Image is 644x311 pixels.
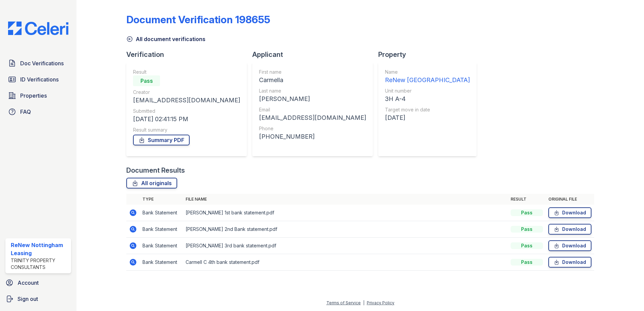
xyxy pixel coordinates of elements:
[18,295,38,303] span: Sign out
[126,166,185,175] div: Document Results
[133,69,240,75] div: Result
[378,50,482,59] div: Property
[183,205,508,221] td: [PERSON_NAME] 1st bank statement.pdf
[183,194,508,205] th: File name
[133,96,240,105] div: [EMAIL_ADDRESS][DOMAIN_NAME]
[259,75,366,85] div: Carmella
[548,240,591,251] a: Download
[546,194,594,205] th: Original file
[252,50,378,59] div: Applicant
[126,35,205,43] a: All document verifications
[259,94,366,104] div: [PERSON_NAME]
[259,88,366,94] div: Last name
[133,89,240,96] div: Creator
[511,209,543,216] div: Pass
[548,257,591,268] a: Download
[548,224,591,235] a: Download
[133,135,190,145] a: Summary PDF
[20,75,59,83] span: ID Verifications
[508,194,546,205] th: Result
[140,221,183,238] td: Bank Statement
[5,73,71,86] a: ID Verifications
[126,13,270,26] div: Document Verification 198655
[5,89,71,102] a: Properties
[259,125,366,132] div: Phone
[5,57,71,70] a: Doc Verifications
[140,238,183,254] td: Bank Statement
[3,22,74,35] img: CE_Logo_Blue-a8612792a0a2168367f1c8372b55b34899dd931a85d93a1a3d3e32e68fde9ad4.png
[385,113,470,123] div: [DATE]
[367,300,394,305] a: Privacy Policy
[548,207,591,218] a: Download
[183,221,508,238] td: [PERSON_NAME] 2nd Bank statement.pdf
[511,226,543,233] div: Pass
[133,108,240,114] div: Submitted
[385,106,470,113] div: Target move in date
[259,69,366,75] div: First name
[126,50,252,59] div: Verification
[133,114,240,124] div: [DATE] 02:41:15 PM
[140,205,183,221] td: Bank Statement
[3,292,74,306] a: Sign out
[133,127,240,133] div: Result summary
[326,300,361,305] a: Terms of Service
[126,178,177,188] a: All originals
[20,92,47,100] span: Properties
[140,254,183,271] td: Bank Statement
[259,106,366,113] div: Email
[385,75,470,85] div: ReNew [GEOGRAPHIC_DATA]
[511,242,543,249] div: Pass
[259,113,366,123] div: [EMAIL_ADDRESS][DOMAIN_NAME]
[363,300,364,305] div: |
[18,279,39,287] span: Account
[385,88,470,94] div: Unit number
[11,257,68,271] div: Trinity Property Consultants
[259,132,366,141] div: [PHONE_NUMBER]
[385,69,470,85] a: Name ReNew [GEOGRAPHIC_DATA]
[183,238,508,254] td: [PERSON_NAME] 3rd bank statement.pdf
[20,108,31,116] span: FAQ
[511,259,543,266] div: Pass
[20,59,64,67] span: Doc Verifications
[385,69,470,75] div: Name
[183,254,508,271] td: Carmell C 4th bank statement.pdf
[3,276,74,289] a: Account
[11,241,68,257] div: ReNew Nottingham Leasing
[140,194,183,205] th: Type
[385,94,470,104] div: 3H A-4
[133,75,160,86] div: Pass
[5,105,71,118] a: FAQ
